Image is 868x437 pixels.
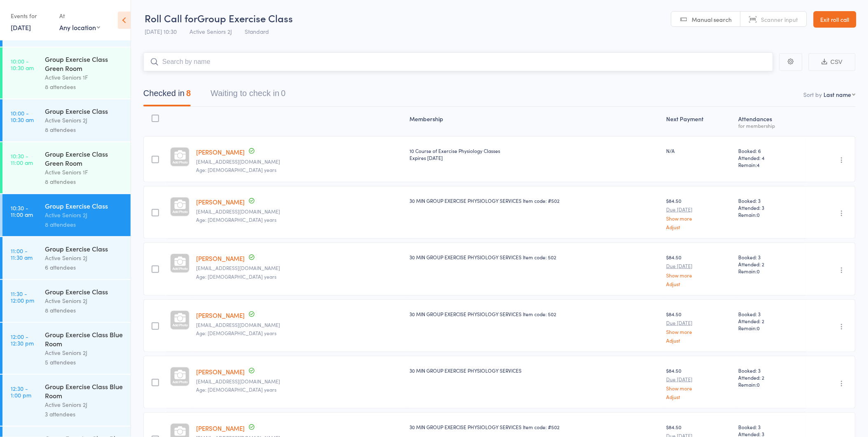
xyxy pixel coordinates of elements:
div: 30 MIN GROUP EXERCISE PHYSIOLOGY SERVICES Item code: 502 [410,254,660,261]
a: Show more [667,329,732,334]
span: Age: [DEMOGRAPHIC_DATA] years [196,216,276,223]
div: Events for [11,9,51,23]
time: 12:00 - 12:30 pm [11,333,34,346]
div: Group Exercise Class Green Room [45,54,124,73]
div: Group Exercise Class [45,201,124,210]
div: Next Payment [663,110,735,132]
span: Age: [DEMOGRAPHIC_DATA] years [196,273,276,280]
span: Remain: [739,211,803,218]
div: Active Seniors 2J [45,296,124,305]
small: linchan55@hotmail.com [196,159,403,164]
div: $84.50 [667,367,732,399]
a: 10:00 -10:30 amGroup Exercise ClassActive Seniors 2J8 attendees [2,99,131,141]
span: Remain: [739,381,803,388]
div: 3 attendees [45,409,124,419]
time: 12:30 - 1:00 pm [11,385,31,398]
a: Show more [667,273,732,278]
time: 10:30 - 11:00 am [11,204,33,218]
span: Booked: 3 [739,310,803,317]
span: Attended: 4 [739,154,803,161]
span: Remain: [739,161,803,168]
div: 8 attendees [45,305,124,315]
div: Active Seniors 2J [45,210,124,220]
div: Group Exercise Class Blue Room [45,330,124,348]
a: Show more [667,385,732,391]
div: 8 attendees [45,82,124,92]
span: 0 [757,211,760,218]
small: Due [DATE] [667,207,732,212]
span: [DATE] 10:30 [145,27,177,35]
span: Booked: 6 [739,147,803,154]
button: CSV [809,53,856,71]
span: Active Seniors 2J [190,27,232,35]
span: Booked: 3 [739,254,803,261]
small: Due [DATE] [667,320,732,326]
div: Expires [DATE] [410,154,660,161]
div: $84.50 [667,254,732,286]
button: Waiting to check in0 [211,85,285,106]
div: 0 [281,89,285,98]
div: Atten­dances [735,110,806,132]
div: for membership [739,123,803,128]
div: 8 attendees [45,220,124,229]
span: Attended: 2 [739,317,803,324]
span: 0 [757,268,760,275]
span: Manual search [692,15,732,23]
div: 10 Course of Exercise Physiology Classes [410,147,660,161]
div: Active Seniors 1F [45,167,124,177]
a: [PERSON_NAME] [196,197,245,206]
span: Roll Call for [145,11,197,25]
a: 10:30 -11:00 amGroup Exercise ClassActive Seniors 2J8 attendees [2,194,131,236]
div: Last name [824,90,852,99]
small: lorettadavies12@gmail.com [196,265,403,271]
time: 10:00 - 10:30 am [11,58,34,71]
div: 8 attendees [45,125,124,134]
span: Age: [DEMOGRAPHIC_DATA] years [196,329,276,336]
div: $84.50 [667,310,732,343]
div: 30 MIN GROUP EXERCISE PHYSIOLOGY SERVICES Item code: 502 [410,310,660,317]
a: Adjust [667,281,732,287]
a: [PERSON_NAME] [196,254,245,263]
small: Due [DATE] [667,376,732,382]
a: [PERSON_NAME] [196,367,245,376]
div: Group Exercise Class [45,287,124,296]
span: 0 [757,381,760,388]
div: 8 [186,89,191,98]
div: Group Exercise Class Green Room [45,149,124,167]
span: Booked: 3 [739,197,803,204]
div: $84.50 [667,197,732,230]
div: Active Seniors 2J [45,348,124,357]
a: 10:00 -10:30 amGroup Exercise Class Green RoomActive Seniors 1F8 attendees [2,47,131,99]
span: Booked: 3 [739,423,803,430]
div: Group Exercise Class [45,106,124,115]
a: 12:30 -1:00 pmGroup Exercise Class Blue RoomActive Seniors 2J3 attendees [2,375,131,426]
time: 10:30 - 11:00 am [11,153,33,166]
small: kmitting@gmail.com [196,378,403,384]
a: Adjust [667,394,732,399]
div: Active Seniors 2J [45,253,124,263]
div: Active Seniors 1F [45,73,124,82]
div: At [59,9,100,23]
small: Due [DATE] [667,263,732,269]
a: Adjust [667,224,732,230]
a: [PERSON_NAME] [196,148,245,156]
small: chengmikelc@gmail.com [196,209,403,214]
time: 10:00 - 10:30 am [11,110,34,123]
div: N/A [667,147,732,154]
a: 11:00 -11:30 amGroup Exercise ClassActive Seniors 2J6 attendees [2,237,131,279]
div: Any location [59,23,100,32]
time: 11:30 - 12:00 pm [11,290,34,303]
div: Membership [407,110,663,132]
div: Active Seniors 2J [45,400,124,409]
time: 11:00 - 11:30 am [11,247,33,261]
div: 5 attendees [45,357,124,367]
div: 6 attendees [45,263,124,272]
span: Remain: [739,268,803,275]
div: 30 MIN GROUP EXERCISE PHYSIOLOGY SERVICES Item code: #502 [410,197,660,204]
span: Remain: [739,324,803,331]
a: Show more [667,216,732,221]
div: 30 MIN GROUP EXERCISE PHYSIOLOGY SERVICES [410,367,660,374]
span: Booked: 3 [739,367,803,374]
a: [PERSON_NAME] [196,424,245,432]
a: 12:00 -12:30 pmGroup Exercise Class Blue RoomActive Seniors 2J5 attendees [2,323,131,374]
